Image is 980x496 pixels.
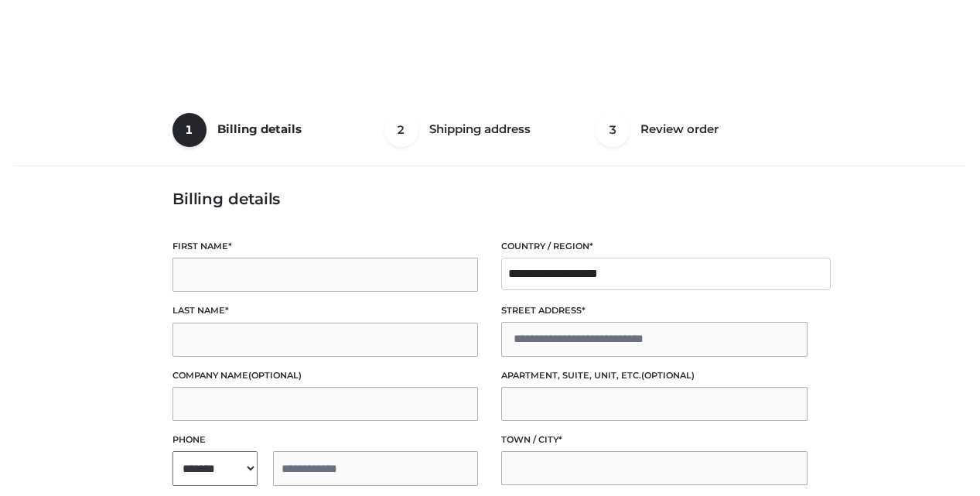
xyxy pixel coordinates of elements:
[641,370,695,381] span: (optional)
[248,370,302,381] span: (optional)
[596,113,630,147] span: 3
[501,433,808,447] label: Town / City
[217,121,302,136] span: Billing details
[172,113,207,147] span: 1
[172,190,808,208] h3: Billing details
[172,433,479,447] label: Phone
[501,303,808,318] label: Street address
[640,121,719,136] span: Review order
[172,368,479,383] label: Company name
[501,239,808,254] label: Country / Region
[501,368,808,383] label: Apartment, suite, unit, etc.
[172,303,479,318] label: Last name
[384,113,418,147] span: 2
[429,121,531,136] span: Shipping address
[172,239,479,254] label: First name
